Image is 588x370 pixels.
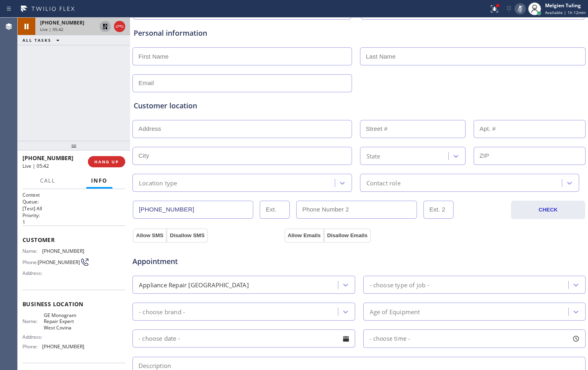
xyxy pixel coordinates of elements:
[22,219,125,226] p: 1
[132,256,283,267] span: Appointment
[133,228,167,243] button: Allow SMS
[22,334,44,340] span: Address:
[296,201,417,219] input: Phone Number 2
[132,329,355,348] input: - choose date -
[35,173,60,189] button: Call
[22,270,44,276] span: Address:
[366,151,380,161] div: State
[22,37,51,43] span: ALL TASKS
[366,178,401,187] div: Contact role
[40,26,63,32] span: Live | 05:42
[94,159,119,165] span: HANG UP
[167,228,208,243] button: Disallow SMS
[91,177,108,184] span: Info
[260,201,290,219] input: Ext.
[360,120,466,138] input: Street #
[139,307,185,316] div: - choose brand -
[132,74,352,92] input: Email
[22,191,125,198] h1: Context
[474,120,586,138] input: Apt. #
[22,163,49,169] span: Live | 05:42
[22,198,125,205] h2: Queue:
[100,21,111,32] button: Unhold Customer
[370,335,411,342] span: - choose time -
[132,120,352,138] input: Address
[370,280,429,289] div: - choose type of job -
[139,280,249,289] div: Appliance Repair [GEOGRAPHIC_DATA]
[40,177,55,184] span: Call
[22,236,125,244] span: Customer
[22,300,125,308] span: Business location
[515,3,526,14] button: Mute
[134,100,584,111] div: Customer location
[22,259,38,265] span: Phone:
[285,228,324,243] button: Allow Emails
[44,312,84,331] span: GE Monogram Repair Expert West Covina
[22,344,42,350] span: Phone:
[40,19,84,26] span: [PHONE_NUMBER]
[545,2,586,9] div: Melgien Tuling
[114,21,125,32] button: Hang up
[18,35,67,45] button: ALL TASKS
[139,178,177,187] div: Location type
[132,47,352,65] input: First Name
[324,228,371,243] button: Disallow Emails
[22,318,44,324] span: Name:
[132,147,352,165] input: City
[42,248,84,254] span: [PHONE_NUMBER]
[370,307,420,316] div: Age of Equipment
[360,47,586,65] input: Last Name
[88,156,125,167] button: HANG UP
[42,344,84,350] span: [PHONE_NUMBER]
[474,147,586,165] input: ZIP
[545,10,586,15] span: Available | 1h 12min
[22,212,125,219] h2: Priority:
[134,28,584,39] div: Personal information
[423,201,454,219] input: Ext. 2
[38,259,80,265] span: [PHONE_NUMBER]
[22,205,125,212] p: [Test] All
[86,173,112,189] button: Info
[22,154,73,162] span: [PHONE_NUMBER]
[22,248,42,254] span: Name:
[133,201,253,219] input: Phone Number
[511,201,585,219] button: CHECK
